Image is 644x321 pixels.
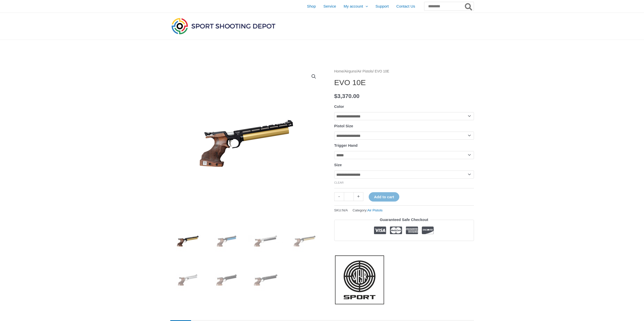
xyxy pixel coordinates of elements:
span: N/A [342,208,348,212]
bdi: 3,370.00 [334,93,360,99]
a: Home [334,69,344,73]
a: Clear options [334,181,344,184]
img: EVO 10E - Image 3 [248,224,283,259]
a: + [354,192,363,201]
a: Steyr Sport [334,255,385,305]
button: Search [464,2,474,11]
label: Color [334,104,344,109]
img: Steyr EVO 10E [287,224,322,259]
span: SKU: [334,207,348,213]
button: Add to cart [369,192,399,202]
h1: EVO 10E [334,78,474,87]
input: Product quantity [344,192,354,201]
span: Category: [352,207,383,213]
img: EVO 10E - Image 6 [209,262,244,298]
img: Sport Shooting Depot [170,17,277,35]
a: Air Pistols [367,208,383,212]
span: $ [334,93,338,99]
a: Air Pistols [357,69,373,73]
label: Size [334,163,342,167]
a: Airguns [344,69,356,73]
img: EVO 10E - Image 2 [209,224,244,259]
label: Trigger Hand [334,143,358,147]
legend: Guaranteed Safe Checkout [378,216,430,223]
img: EVO 10E - Image 7 [248,262,283,298]
img: Steyr EVO 10E [170,68,322,220]
nav: Breadcrumb [334,68,474,75]
img: Steyr EVO 10E [170,224,205,259]
iframe: Customer reviews powered by Trustpilot [334,245,474,251]
a: View full-screen image gallery [309,72,318,81]
label: Pistol Size [334,124,353,128]
img: EVO 10E - Image 5 [170,262,205,298]
a: - [334,192,344,201]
